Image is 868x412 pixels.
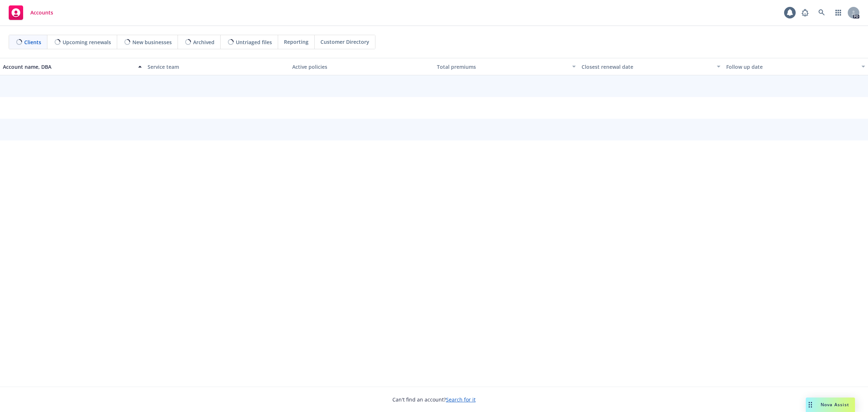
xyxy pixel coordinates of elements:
span: Can't find an account? [392,396,476,403]
span: Archived [193,38,214,46]
a: Report a Bug [798,5,812,20]
div: Account name, DBA [3,63,134,71]
div: Drag to move [806,398,815,412]
span: Upcoming renewals [63,38,111,46]
button: Active policies [289,58,434,75]
a: Accounts [6,3,56,23]
span: Reporting [284,38,309,46]
span: Accounts [30,10,53,16]
button: Service team [145,58,289,75]
a: Switch app [831,5,846,20]
div: Service team [148,63,286,71]
div: Closest renewal date [582,63,712,71]
span: Nova Assist [821,402,849,408]
span: Untriaged files [236,38,272,46]
span: Clients [24,38,41,46]
button: Total premiums [434,58,579,75]
div: Active policies [292,63,431,71]
a: Search [814,5,829,20]
span: Customer Directory [320,38,369,46]
div: Follow up date [726,63,857,71]
button: Follow up date [723,58,868,75]
button: Closest renewal date [579,58,723,75]
button: Nova Assist [806,398,855,412]
span: New businesses [132,38,172,46]
a: Search for it [446,396,476,403]
div: Total premiums [437,63,568,71]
